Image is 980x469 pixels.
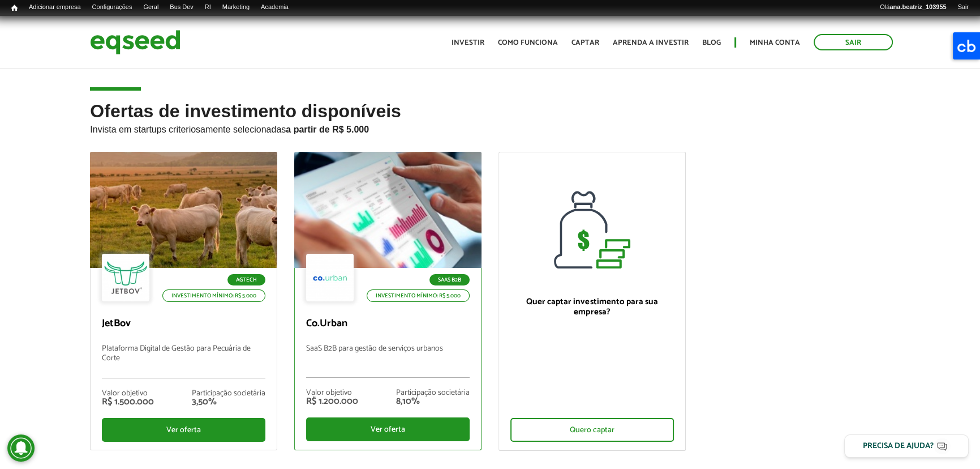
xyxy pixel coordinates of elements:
img: EqSeed [90,27,180,57]
a: Academia [255,3,294,12]
div: Ver oferta [306,417,470,441]
a: Sair [952,3,974,12]
div: R$ 1.200.000 [306,397,358,406]
p: Co.Urban [306,318,470,330]
a: Quer captar investimento para sua empresa? Quero captar [498,152,686,451]
a: SaaS B2B Investimento mínimo: R$ 5.000 Co.Urban SaaS B2B para gestão de serviços urbanos Valor ob... [294,152,482,450]
div: Valor objetivo [102,390,154,398]
a: Marketing [217,3,255,12]
a: Configurações [87,3,138,12]
p: SaaS B2B [429,274,470,285]
a: Blog [702,39,721,46]
a: Minha conta [750,39,800,46]
p: Investimento mínimo: R$ 5.000 [367,289,470,302]
div: 8,10% [396,397,470,406]
p: Quer captar investimento para sua empresa? [510,297,674,317]
p: JetBov [102,318,265,330]
p: SaaS B2B para gestão de serviços urbanos [306,344,470,378]
a: Sair [814,34,893,50]
a: Oláana.beatriz_103955 [874,3,952,12]
div: Ver oferta [102,418,265,442]
p: Investimento mínimo: R$ 5.000 [162,289,265,302]
p: Agtech [227,274,265,285]
div: Participação societária [192,390,265,398]
h2: Ofertas de investimento disponíveis [90,101,889,152]
div: Quero captar [510,418,674,442]
div: Valor objetivo [306,389,358,397]
div: Participação societária [396,389,470,397]
div: 3,50% [192,398,265,407]
a: Bus Dev [164,3,199,12]
p: Plataforma Digital de Gestão para Pecuária de Corte [102,344,265,378]
a: Como funciona [498,39,558,46]
a: Captar [571,39,599,46]
p: Invista em startups criteriosamente selecionadas [90,121,889,135]
a: Adicionar empresa [23,3,87,12]
strong: a partir de R$ 5.000 [286,125,369,134]
a: Investir [452,39,484,46]
a: RI [199,3,217,12]
strong: ana.beatriz_103955 [889,3,946,10]
a: Início [6,3,23,14]
a: Agtech Investimento mínimo: R$ 5.000 JetBov Plataforma Digital de Gestão para Pecuária de Corte V... [90,152,277,450]
a: Geral [137,3,164,12]
span: Início [11,4,18,12]
div: R$ 1.500.000 [102,398,154,407]
a: Aprenda a investir [613,39,689,46]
